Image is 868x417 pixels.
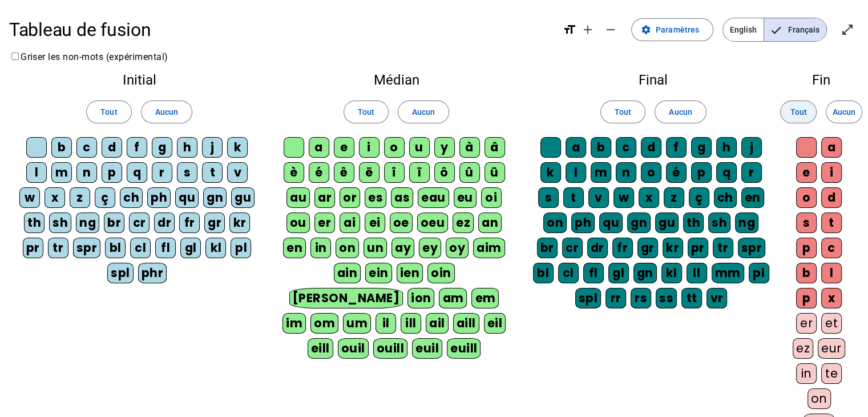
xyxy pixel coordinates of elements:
div: z [70,187,90,208]
div: a [821,137,842,158]
div: bl [105,238,126,258]
button: Aucun [826,101,862,123]
div: ll [687,263,707,283]
span: Paramètres [656,23,699,37]
div: dr [587,238,608,258]
div: ion [407,288,435,308]
div: s [177,162,197,183]
div: h [177,137,197,158]
mat-icon: open_in_full [841,23,854,37]
div: ç [689,187,709,208]
div: j [202,137,223,158]
div: er [796,313,817,334]
div: c [616,137,636,158]
div: ê [334,162,354,183]
div: phr [138,263,167,283]
div: ain [334,263,361,283]
div: o [796,187,817,208]
div: il [376,313,396,334]
h2: Final [532,73,774,87]
button: Entrer en plein écran [836,18,859,41]
div: ien [397,263,423,283]
div: cl [130,238,151,258]
div: ch [120,187,143,208]
h2: Fin [793,73,850,87]
span: Tout [615,105,631,119]
div: b [591,137,611,158]
div: s [538,187,559,208]
div: d [102,137,122,158]
div: eau [418,187,449,208]
div: aill [453,313,479,334]
div: ss [656,288,677,308]
div: in [796,363,817,384]
div: gn [203,187,227,208]
div: en [283,238,306,258]
div: eill [308,338,333,359]
div: oeu [417,212,449,233]
button: Augmenter la taille de la police [576,18,599,41]
div: sh [49,212,71,233]
span: Aucun [669,105,692,119]
div: p [102,162,122,183]
div: ô [434,162,455,183]
div: aim [473,238,505,258]
div: euil [412,338,442,359]
div: mm [712,263,744,283]
div: tr [713,238,733,258]
div: gr [204,212,225,233]
div: î [384,162,405,183]
div: i [359,137,380,158]
div: ein [365,263,392,283]
div: v [588,187,609,208]
div: in [310,238,331,258]
div: cl [558,263,579,283]
div: y [434,137,455,158]
span: Aucun [833,105,855,119]
span: English [723,18,764,41]
div: en [741,187,764,208]
div: em [471,288,499,308]
mat-icon: remove [604,23,617,37]
div: j [741,137,762,158]
div: ph [571,212,595,233]
div: p [691,162,712,183]
div: dr [154,212,175,233]
div: et [821,313,842,334]
span: Français [764,18,826,41]
div: te [821,363,842,384]
div: ill [401,313,421,334]
span: Aucun [412,105,435,119]
div: s [796,212,817,233]
div: fl [583,263,604,283]
div: a [309,137,329,158]
div: fr [179,212,200,233]
div: z [664,187,684,208]
div: fr [612,238,633,258]
div: b [796,263,817,283]
div: [PERSON_NAME] [289,288,403,308]
div: spl [107,263,134,283]
div: pl [749,263,769,283]
div: th [683,212,704,233]
mat-button-toggle-group: Language selection [722,18,827,42]
mat-icon: add [581,23,595,37]
div: t [821,212,842,233]
div: b [51,137,72,158]
div: é [666,162,687,183]
div: a [566,137,586,158]
div: qu [599,212,623,233]
div: bl [533,263,554,283]
div: rs [631,288,651,308]
div: ez [793,338,813,359]
div: v [227,162,248,183]
div: k [227,137,248,158]
div: t [202,162,223,183]
div: kl [661,263,682,283]
div: br [537,238,558,258]
div: as [391,187,413,208]
div: h [716,137,737,158]
button: Tout [86,101,131,123]
div: kr [229,212,250,233]
div: gl [608,263,629,283]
